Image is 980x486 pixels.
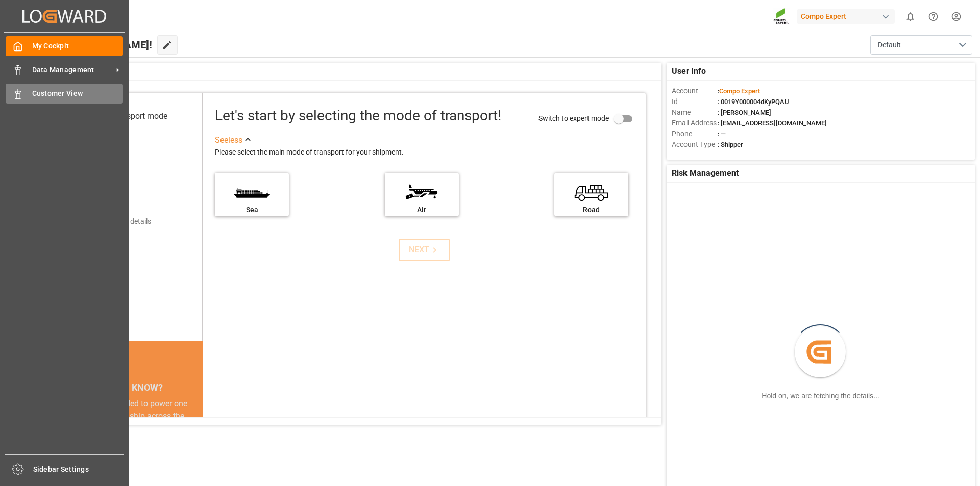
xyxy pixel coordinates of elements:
button: NEXT [399,239,450,261]
span: Sidebar Settings [33,464,125,475]
span: : [EMAIL_ADDRESS][DOMAIN_NAME] [718,119,827,127]
div: See less [215,134,242,146]
span: Switch to expert mode [538,114,609,122]
span: Account [672,86,718,96]
div: Road [559,204,623,215]
div: Sea [220,204,284,215]
span: Email Address [672,118,718,129]
button: Compo Expert [797,7,899,26]
span: Risk Management [672,167,739,180]
div: Air [390,204,454,215]
span: Customer View [32,88,124,99]
span: Compo Expert [719,87,760,95]
span: Account Type [672,139,718,150]
span: Hello [PERSON_NAME]! [42,35,152,55]
a: Customer View [6,84,123,104]
div: Please select the main mode of transport for your shipment. [215,146,639,159]
span: : [PERSON_NAME] [718,109,771,116]
div: Compo Expert [797,9,895,24]
button: Help Center [922,5,945,28]
span: Id [672,96,718,107]
a: My Cockpit [6,36,123,56]
span: Data Management [32,65,113,75]
span: : — [718,130,726,138]
span: : 0019Y000004dKyPQAU [718,98,789,106]
div: NEXT [409,244,440,256]
div: Let's start by selecting the mode of transport! [215,105,501,126]
span: My Cockpit [32,41,124,52]
button: show 0 new notifications [899,5,922,28]
img: Screenshot%202023-09-29%20at%2010.02.21.png_1712312052.png [773,8,790,25]
span: Phone [672,129,718,139]
div: Hold on, we are fetching the details... [762,391,879,401]
span: User Info [672,65,706,78]
div: The energy needed to power one large container ship across the ocean in a single day is the same ... [67,398,190,471]
button: next slide / item [188,398,203,483]
span: : Shipper [718,141,743,148]
button: open menu [870,35,972,55]
span: : [718,87,760,95]
div: DID YOU KNOW? [55,376,203,398]
span: Default [878,40,901,50]
span: Name [672,107,718,118]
